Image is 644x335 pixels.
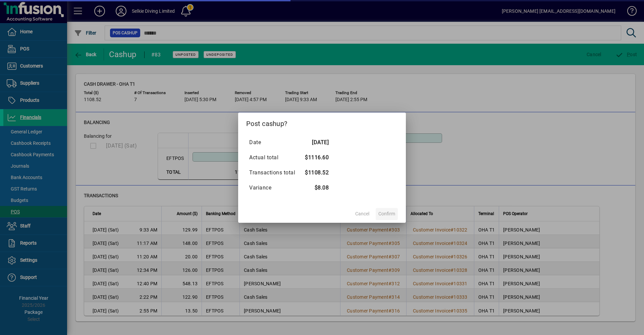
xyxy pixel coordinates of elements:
[302,150,329,165] td: $1116.60
[302,165,329,180] td: $1108.52
[249,165,302,180] td: Transactions total
[302,180,329,196] td: $8.08
[249,150,302,165] td: Actual total
[249,135,302,150] td: Date
[302,135,329,150] td: [DATE]
[249,180,302,196] td: Variance
[238,113,406,132] h2: Post cashup?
